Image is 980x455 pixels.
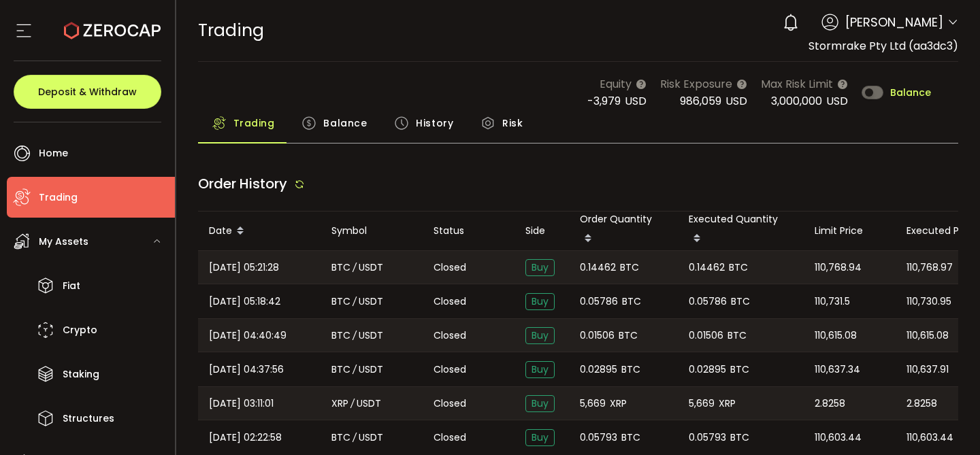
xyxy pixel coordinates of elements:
div: Date [198,220,321,243]
span: XRP [610,396,627,411]
div: Executed Quantity [678,212,804,250]
span: USDT [359,260,383,275]
em: / [353,430,357,445]
span: [DATE] 04:37:56 [209,362,284,377]
span: 0.02895 [689,362,726,377]
span: 5,669 [580,396,606,411]
span: 986,059 [680,93,721,109]
span: 110,730.95 [906,294,951,309]
span: Max Risk Limit [761,75,833,92]
span: 0.05786 [689,294,727,309]
span: [PERSON_NAME] [845,13,943,31]
span: 0.05793 [689,430,726,445]
span: BTC [619,328,638,343]
span: USD [826,93,848,109]
span: 110,615.08 [906,328,949,343]
span: 2.8258 [815,396,845,411]
em: / [353,294,357,309]
span: 0.14462 [689,260,725,275]
span: BTC [620,260,639,275]
span: Crypto [63,320,97,340]
span: Buy [525,327,555,344]
span: [DATE] 05:18:42 [209,294,280,309]
span: USDT [359,328,383,343]
span: [DATE] 05:21:28 [209,260,279,275]
div: Side [514,223,569,239]
span: 0.05793 [580,430,617,445]
span: BTC [331,294,350,309]
span: 110,768.94 [815,260,862,275]
span: 110,603.44 [906,430,953,445]
span: Structures [63,409,114,428]
span: 110,637.91 [906,362,949,377]
span: Order History [198,174,287,193]
span: 2.8258 [906,396,937,411]
span: Closed [434,431,466,445]
span: Risk Exposure [660,75,732,92]
span: 110,731.5 [815,294,850,309]
span: BTC [728,328,747,343]
span: Closed [434,328,466,343]
span: Closed [434,260,466,275]
span: 0.02895 [580,362,617,377]
span: BTC [622,294,641,309]
span: XRP [331,396,348,411]
span: XRP [719,396,736,411]
span: Fiat [63,276,80,296]
span: Deposit & Withdraw [38,87,137,97]
span: Home [39,144,68,163]
span: 0.01506 [580,328,615,343]
span: BTC [731,294,750,309]
span: BTC [730,362,749,377]
span: Stormrake Pty Ltd (aa3dc3) [808,38,958,54]
span: BTC [331,430,350,445]
span: BTC [730,430,749,445]
span: BTC [621,362,640,377]
span: BTC [331,328,350,343]
span: Balance [323,109,367,137]
span: Buy [525,361,555,378]
span: USDT [357,396,381,411]
span: BTC [331,362,350,377]
span: 3,000,000 [771,93,822,109]
span: History [416,109,453,137]
span: Trading [233,109,275,137]
span: USDT [359,294,383,309]
span: USDT [359,362,383,377]
em: / [353,260,357,275]
em: / [353,328,357,343]
span: Trading [39,188,78,207]
div: Symbol [321,223,423,239]
span: Closed [434,363,466,377]
span: Buy [525,293,555,310]
span: BTC [331,260,350,275]
span: 0.14462 [580,260,616,275]
span: 110,768.97 [906,260,953,275]
span: Closed [434,294,466,309]
span: USD [725,93,747,109]
span: Buy [525,395,555,412]
button: Deposit & Withdraw [14,75,161,109]
span: 110,615.08 [815,328,857,343]
span: [DATE] 02:22:58 [209,430,282,445]
span: 0.01506 [689,328,723,343]
span: [DATE] 03:11:01 [209,396,274,411]
div: Status [423,223,514,239]
span: Staking [63,365,99,384]
em: / [353,362,357,377]
span: [DATE] 04:40:49 [209,328,287,343]
span: My Assets [39,232,88,252]
span: Buy [525,429,555,446]
span: BTC [729,260,748,275]
span: 110,637.34 [815,362,860,377]
span: BTC [621,430,640,445]
span: USD [625,93,647,109]
span: Balance [890,88,931,97]
div: Order Quantity [569,212,678,250]
div: Limit Price [804,223,896,239]
span: -3,979 [587,93,621,109]
span: USDT [359,430,383,445]
em: / [350,396,355,411]
span: Equity [600,75,632,92]
span: 0.05786 [580,294,618,309]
